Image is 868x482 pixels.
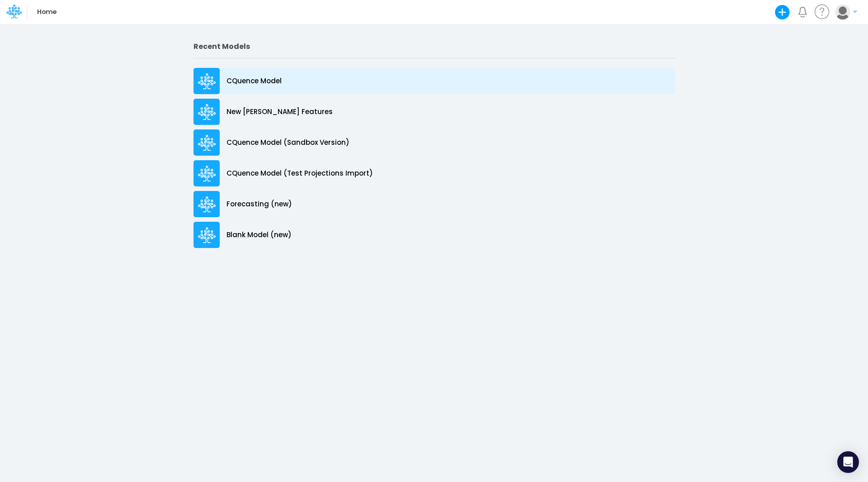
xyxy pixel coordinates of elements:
a: Blank Model (new) [193,220,675,250]
a: CQuence Model (Test Projections Import) [193,158,675,189]
a: Notifications [797,7,808,17]
p: CQuence Model (Test Projections Import) [226,168,373,179]
h2: Recent Models [193,42,675,51]
p: CQuence Model [226,76,282,86]
a: New [PERSON_NAME] Features [193,96,675,127]
div: Open Intercom Messenger [837,451,859,473]
a: CQuence Model [193,66,675,96]
a: CQuence Model (Sandbox Version) [193,127,675,158]
p: Home [37,7,57,17]
a: Forecasting (new) [193,189,675,220]
p: New [PERSON_NAME] Features [226,107,333,117]
p: Forecasting (new) [226,199,292,210]
p: CQuence Model (Sandbox Version) [226,138,349,148]
p: Blank Model (new) [226,230,292,240]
